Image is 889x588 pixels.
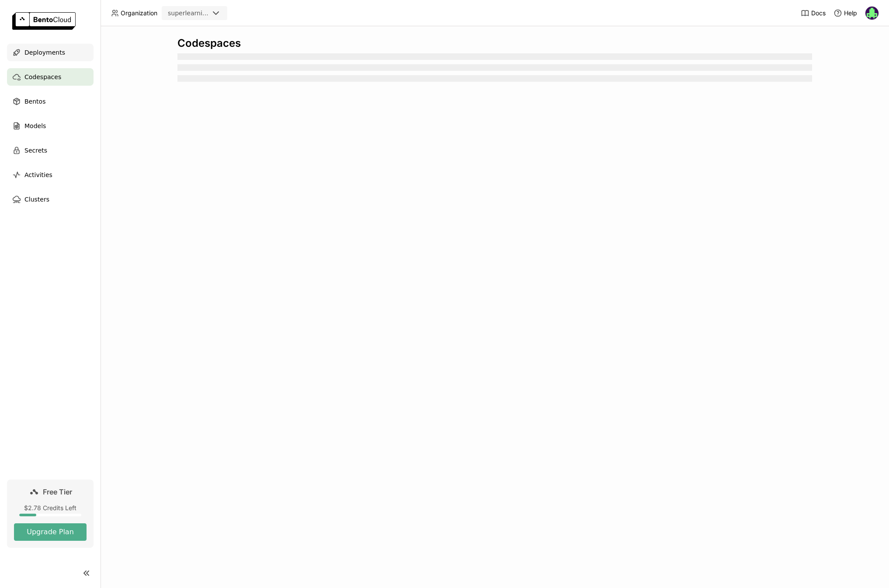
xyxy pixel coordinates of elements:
[14,523,87,541] button: Upgrade Plan
[7,166,94,184] a: Activities
[7,480,94,548] a: Free Tier$2.78 Credits LeftUpgrade Plan
[14,504,87,512] div: $2.78 Credits Left
[43,487,72,496] span: Free Tier
[7,93,94,110] a: Bentos
[844,9,857,17] span: Help
[7,191,94,208] a: Clusters
[7,44,94,61] a: Deployments
[177,37,812,50] div: Codespaces
[801,9,826,17] a: Docs
[24,72,61,82] span: Codespaces
[7,142,94,159] a: Secrets
[24,145,47,156] span: Secrets
[12,12,76,30] img: logo
[833,9,857,17] div: Help
[24,47,65,58] span: Deployments
[865,7,879,20] img: Jiwon Park
[24,170,52,180] span: Activities
[168,9,209,17] div: superlearning
[7,117,94,135] a: Models
[24,96,45,107] span: Bentos
[24,121,46,131] span: Models
[121,9,157,17] span: Organization
[7,68,94,86] a: Codespaces
[811,9,826,17] span: Docs
[210,9,211,18] input: Selected superlearning.
[24,194,49,205] span: Clusters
